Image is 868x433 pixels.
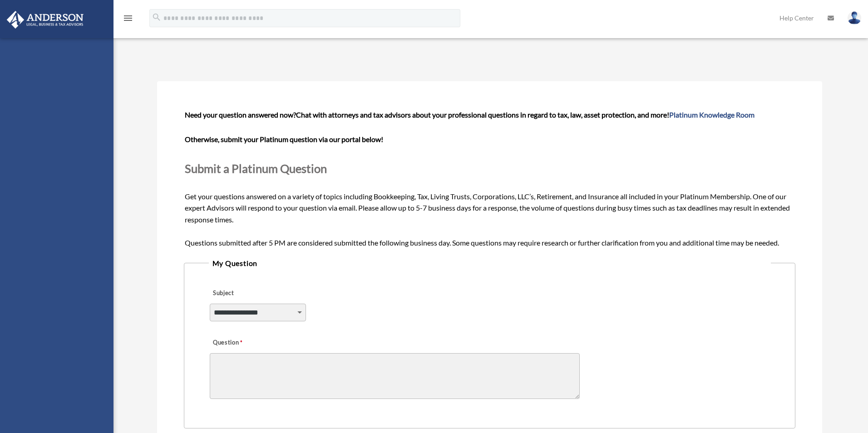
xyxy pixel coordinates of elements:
span: Submit a Platinum Question [185,162,327,175]
label: Question [210,336,280,349]
span: Get your questions answered on a variety of topics including Bookkeeping, Tax, Living Trusts, Cor... [185,110,795,247]
i: search [152,12,162,22]
span: Need your question answered now? [185,110,296,119]
a: Platinum Knowledge Room [669,110,755,119]
a: menu [123,16,133,24]
b: Otherwise, submit your Platinum question via our portal below! [185,135,383,143]
i: menu [123,13,133,24]
img: User Pic [848,11,861,25]
span: Chat with attorneys and tax advisors about your professional questions in regard to tax, law, ass... [296,110,755,119]
label: Subject [210,287,296,300]
img: Anderson Advisors Platinum Portal [4,11,86,29]
legend: My Question [209,257,771,270]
